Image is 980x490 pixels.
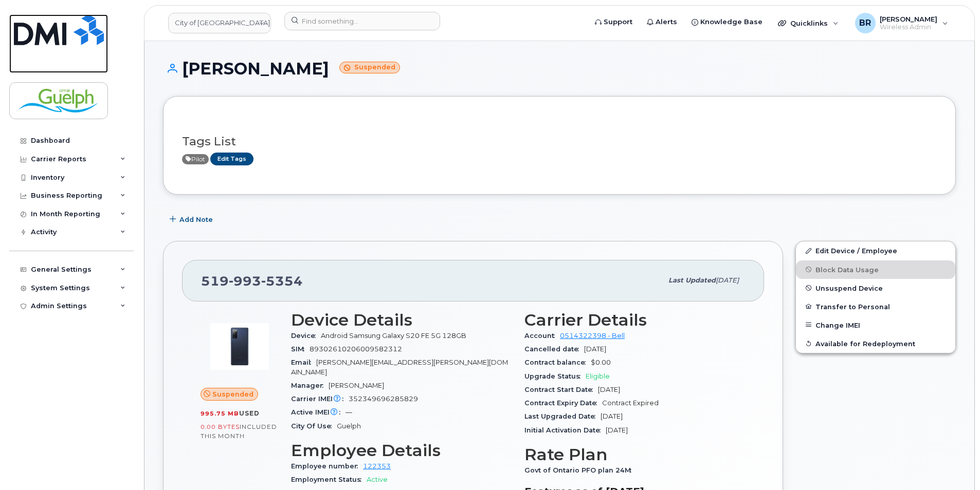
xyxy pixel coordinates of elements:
[815,284,883,292] span: Unsuspend Device
[182,154,209,164] span: Active
[201,273,303,289] span: 519
[602,399,659,407] span: Contract Expired
[524,372,586,380] span: Upgrade Status
[261,273,303,289] span: 5354
[321,332,466,340] span: Android Samsung Galaxy S20 FE 5G 128GB
[796,279,955,297] button: Unsuspend Device
[524,426,606,434] span: Initial Activation Date
[210,153,253,165] a: Edit Tags
[163,60,956,78] h1: [PERSON_NAME]
[239,409,260,417] span: used
[212,389,253,399] span: Suspended
[179,215,213,224] span: Add Note
[601,412,623,420] span: [DATE]
[796,260,955,279] button: Block Data Usage
[606,426,628,434] span: [DATE]
[229,273,261,289] span: 993
[524,399,602,407] span: Contract Expiry Date
[329,382,384,389] span: [PERSON_NAME]
[367,476,388,483] span: Active
[591,359,611,366] span: $0.00
[201,423,240,430] span: 0.00 Bytes
[524,332,560,340] span: Account
[598,386,620,393] span: [DATE]
[524,359,591,366] span: Contract balance
[291,382,329,389] span: Manager
[291,462,363,470] span: Employee number
[584,345,606,353] span: [DATE]
[524,311,746,329] h3: Carrier Details
[524,345,584,353] span: Cancelled date
[291,359,508,375] span: [PERSON_NAME][EMAIL_ADDRESS][PERSON_NAME][DOMAIN_NAME]
[524,386,598,393] span: Contract Start Date
[201,410,239,417] span: 995.75 MB
[163,210,222,229] button: Add Note
[586,372,610,380] span: Eligible
[291,359,316,366] span: Email
[182,135,937,148] h3: Tags List
[209,316,270,378] img: image20231002-3703462-zm6wmn.jpeg
[291,345,310,353] span: SIM
[815,340,915,347] span: Available for Redeployment
[291,395,349,403] span: Carrier IMEI
[346,408,352,416] span: —
[796,297,955,316] button: Transfer to Personal
[291,476,367,483] span: Employment Status
[337,422,361,430] span: Guelph
[524,412,601,420] span: Last Upgraded Date
[796,241,955,260] a: Edit Device / Employee
[291,441,512,460] h3: Employee Details
[524,445,746,464] h3: Rate Plan
[560,332,625,340] a: 0514322398 - Bell
[291,332,321,340] span: Device
[339,62,400,73] small: Suspended
[796,334,955,353] button: Available for Redeployment
[310,345,402,353] span: 89302610206009582312
[291,311,512,329] h3: Device Details
[349,395,418,403] span: 352349696285829
[524,466,637,474] span: Govt of Ontario PFO plan 24M
[796,316,955,334] button: Change IMEI
[201,423,277,440] span: included this month
[291,408,346,416] span: Active IMEI
[291,422,337,430] span: City Of Use
[363,462,391,470] a: 122353
[668,276,716,284] span: Last updated
[716,276,739,284] span: [DATE]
